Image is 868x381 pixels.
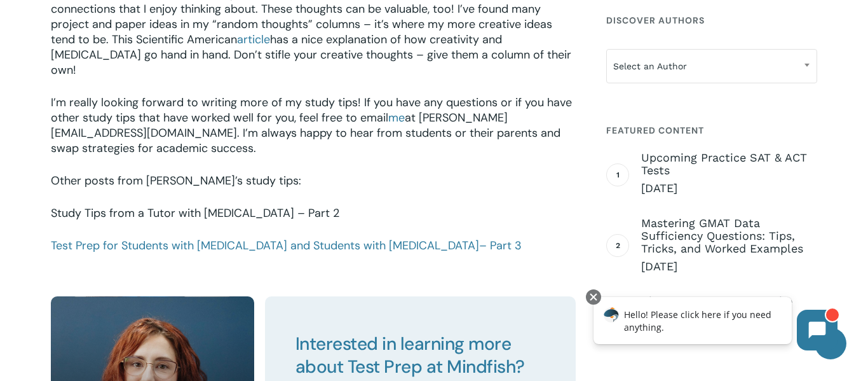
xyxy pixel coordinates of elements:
[641,217,817,274] a: Mastering GMAT Data Sufficiency Questions: Tips, Tricks, and Worked Examples [DATE]
[51,95,572,125] span: I’m really looking forward to writing more of my study tips! If you have any questions or if you ...
[606,49,817,83] span: Select an Author
[606,119,817,142] h4: Featured Content
[237,32,270,47] a: article
[641,151,817,196] a: Upcoming Practice SAT & ACT Tests [DATE]
[388,110,405,125] a: me
[51,32,571,78] span: has a nice explanation of how creativity and [MEDICAL_DATA] go hand in hand. Don’t stifle your cr...
[51,238,522,253] a: Test Prep for Students with [MEDICAL_DATA] and Students with [MEDICAL_DATA]– Part 3
[479,238,522,253] span: – Part 3
[641,217,817,255] span: Mastering GMAT Data Sufficiency Questions: Tips, Tricks, and Worked Examples
[641,151,817,177] span: Upcoming Practice SAT & ACT Tests
[295,332,525,378] span: Interested in learning more about Test Prep at Mindfish?
[51,173,576,205] p: Other posts from [PERSON_NAME]’s study tips:
[51,205,339,221] a: Study Tips from a Tutor with [MEDICAL_DATA] – Part 2
[641,259,817,274] span: [DATE]
[641,181,817,196] span: [DATE]
[606,9,817,32] h4: Discover Authors
[607,53,817,80] span: Select an Author
[580,287,850,363] iframe: Chatbot
[51,110,560,156] span: at [PERSON_NAME][EMAIL_ADDRESS][DOMAIN_NAME]. I’m always happy to hear from students or their par...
